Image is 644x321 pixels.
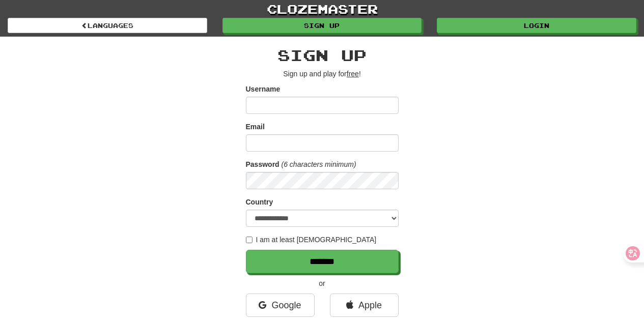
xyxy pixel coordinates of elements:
a: Apple [330,294,399,317]
input: I am at least [DEMOGRAPHIC_DATA] [246,237,253,243]
a: Google [246,294,315,317]
u: free [347,70,359,78]
p: or [246,278,399,288]
label: Username [246,84,281,94]
a: Sign up [222,18,422,33]
em: (6 characters minimum) [282,160,356,168]
a: Login [437,18,636,33]
a: Languages [8,18,207,33]
h2: Sign up [246,47,399,64]
label: Country [246,197,273,207]
label: I am at least [DEMOGRAPHIC_DATA] [246,235,377,245]
label: Password [246,159,279,169]
p: Sign up and play for ! [246,69,399,79]
label: Email [246,122,265,132]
